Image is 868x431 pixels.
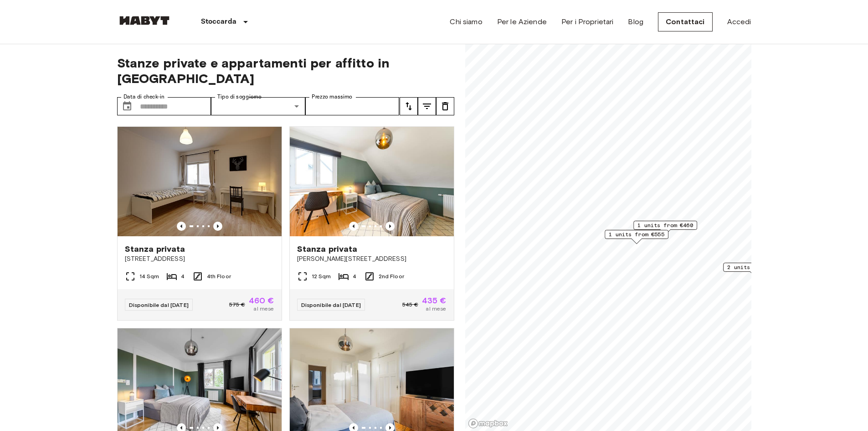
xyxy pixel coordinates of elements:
span: 460 € [249,296,274,305]
button: tune [418,97,436,115]
a: Per le Aziende [497,16,547,27]
span: 14 Sqm [139,272,159,280]
span: 4 [353,272,356,280]
img: Marketing picture of unit DE-09-001-002-01HF [290,127,454,236]
button: Previous image [349,222,358,231]
div: Map marker [633,221,697,235]
button: Choose date [118,97,136,115]
button: tune [400,97,418,115]
a: Accedi [727,16,751,27]
span: 12 Sqm [312,272,331,280]
span: al mese [253,305,274,313]
label: Prezzo massimo [312,93,352,101]
a: Mapbox logo [468,418,508,429]
a: Per i Proprietari [561,16,614,27]
span: Disponibile dal [DATE] [129,301,189,308]
span: 435 € [422,296,447,305]
span: 2nd Floor [379,272,404,280]
label: Data di check-in [123,93,164,101]
a: Marketing picture of unit DE-09-001-002-01HFPrevious imagePrevious imageStanza privata[PERSON_NAM... [289,126,454,321]
p: Stoccarda [201,16,236,27]
span: 1 units from €460 [637,221,693,229]
div: Map marker [723,263,787,277]
span: Disponibile dal [DATE] [301,301,361,308]
div: Map marker [605,230,668,244]
span: 1 units from €555 [609,230,664,239]
button: tune [436,97,454,115]
img: Habyt [117,16,172,25]
a: Contattaci [658,12,713,31]
button: Previous image [385,222,395,231]
span: 575 € [229,301,245,309]
img: Marketing picture of unit DE-09-004-01M [118,127,282,236]
span: 545 € [402,301,418,309]
a: Chi siamo [450,16,482,27]
span: [PERSON_NAME][STREET_ADDRESS] [297,254,447,264]
span: 2 units from €435 [727,263,783,271]
span: 4 [181,272,185,280]
span: Stanze private e appartamenti per affitto in [GEOGRAPHIC_DATA] [117,55,454,86]
button: Previous image [177,222,186,231]
span: al mese [426,305,446,313]
a: Marketing picture of unit DE-09-004-01MPrevious imagePrevious imageStanza privata[STREET_ADDRESS]... [117,126,282,321]
span: Stanza privata [125,244,185,254]
button: Previous image [213,222,222,231]
span: 4th Floor [207,272,231,280]
label: Tipo di soggiorno [217,93,262,101]
span: [STREET_ADDRESS] [125,254,274,264]
a: Blog [628,16,643,27]
span: Stanza privata [297,244,358,254]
